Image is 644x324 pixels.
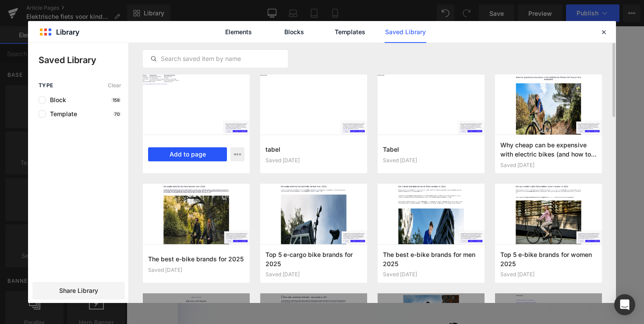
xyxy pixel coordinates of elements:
[69,114,88,121] strong: Extra:
[148,267,244,273] div: Saved [DATE]
[500,250,597,268] h3: Top 5 e-bike brands for women 2025
[61,233,136,247] a: Riese & Müller
[53,111,478,124] li: App-besturing via Mission Control
[53,185,478,198] li: Lichtgewicht aluminium frame en stabiel tijdens het rijden
[383,157,479,164] div: Saved [DATE]
[53,211,478,224] li: Enorm wendbaar, ondanks de laadcapaciteit
[148,254,244,263] h3: The best e-bike brands for 2025
[265,271,362,278] div: Saved [DATE]
[500,162,597,168] div: Saved [DATE]
[383,250,479,268] h3: The best e-bike brands for men 2025
[53,73,478,85] li: 600 Wh
[69,63,97,70] strong: Gewicht:
[383,145,479,154] h3: Tabel
[108,82,121,89] span: Clear
[383,271,479,278] div: Saved [DATE]
[69,101,114,108] strong: Versnellingen:
[53,60,478,73] li: 21kg
[143,53,287,64] input: Search saved item by name
[53,85,478,98] li: Middenmotor
[329,21,371,43] a: Templates
[111,97,121,103] p: 158
[614,294,635,315] div: Open Intercom Messenger
[53,198,478,211] li: Ideaal voor snelle leveringen of zakelijk transport in de stad
[46,96,66,103] span: Block
[39,53,128,67] p: Saved Library
[53,233,478,247] h3: 2. Multi Charger GT Vario
[265,250,362,268] h3: Top 5 e-cargo bike brands for 2025
[46,110,77,117] span: Template
[273,21,315,43] a: Blocks
[69,88,90,95] strong: Motor:
[113,111,121,117] p: 70
[53,45,90,52] strong: Kenmerken:
[59,286,98,295] span: Share Library
[53,3,478,17] h3: Specialized Turbo Combo 5.0
[385,21,426,43] a: Saved Library
[218,21,259,43] a: Elements
[265,157,362,164] div: Saved [DATE]
[500,140,597,158] h3: Why cheap can be expensive with electric bikes (and how to save smartly)
[53,137,478,151] h2: Samenvatting elektrische fiets voor kinderen
[69,75,94,82] strong: Batterij:
[53,173,478,185] li: Bosch Performance Line middenmotor voor krachtige ondersteuning
[53,160,478,173] li: Compacte elektrische bakfiets met geïntegreerde transportbox
[53,98,478,111] li: 11
[500,271,597,278] div: Saved [DATE]
[265,145,362,154] h3: tabel
[9,250,65,279] iframe: Gorgias live chat messenger
[39,82,53,89] span: Type
[53,26,478,35] p: Lichte fiets met grote capaciteit. Voor oudere en ervaren tieners.
[148,147,227,161] button: Add to page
